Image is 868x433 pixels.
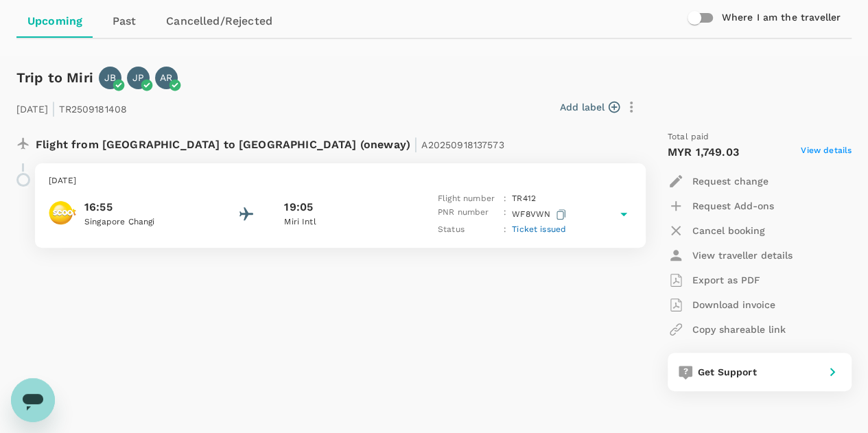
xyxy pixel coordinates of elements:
[132,71,144,84] p: JP
[414,134,418,154] span: |
[512,192,536,206] p: TR 412
[284,215,408,229] p: Miri Intl
[692,273,760,287] p: Export as PDF
[668,169,769,194] button: Request change
[11,378,55,422] iframe: Button to launch messaging window, conversation in progress
[512,206,569,223] p: WF8VWN
[93,5,155,38] a: Past
[16,5,93,38] a: Upcoming
[36,130,504,155] p: Flight from [GEOGRAPHIC_DATA] to [GEOGRAPHIC_DATA] (oneway)
[721,10,841,25] h6: Where I am the traveller
[692,174,769,188] p: Request change
[16,67,93,89] h6: Trip to Miri
[51,99,56,118] span: |
[84,199,208,215] p: 16:55
[438,206,498,223] p: PNR number
[692,248,793,262] p: View traveller details
[84,215,208,229] p: Singapore Changi
[801,144,852,161] span: View details
[668,194,774,218] button: Request Add-ons
[668,268,760,292] button: Export as PDF
[692,224,765,237] p: Cancel booking
[668,130,709,144] span: Total paid
[16,95,127,119] p: [DATE] TR2509181408
[504,206,506,223] p: :
[504,192,506,206] p: :
[160,71,172,84] p: AR
[284,199,313,215] p: 19:05
[504,223,506,237] p: :
[668,243,793,268] button: View traveller details
[668,292,775,317] button: Download invoice
[668,218,765,243] button: Cancel booking
[692,323,786,336] p: Copy shareable link
[512,224,566,234] span: Ticket issued
[421,139,504,150] span: A20250918137573
[49,199,76,226] img: Scoot
[668,317,786,342] button: Copy shareable link
[49,174,632,188] p: [DATE]
[560,100,620,114] button: Add label
[438,192,498,206] p: Flight number
[698,366,757,377] span: Get Support
[692,199,774,213] p: Request Add-ons
[438,223,498,237] p: Status
[104,71,116,84] p: JB
[668,144,739,161] p: MYR 1,749.03
[692,298,775,312] p: Download invoice
[155,5,283,38] a: Cancelled/Rejected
